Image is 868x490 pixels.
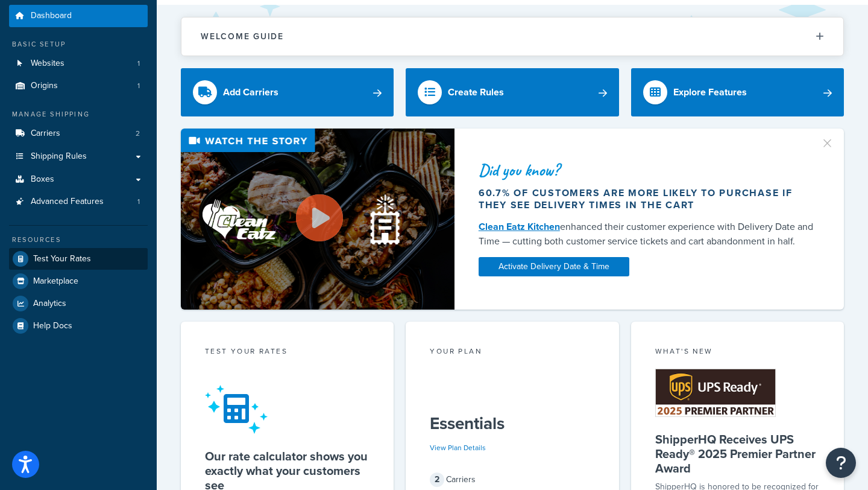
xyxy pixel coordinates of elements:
[9,145,148,168] a: Shipping Rules
[655,432,820,476] h5: ShipperHQ Receives UPS Ready® 2025 Premier Partner Award
[9,293,148,314] a: Analytics
[448,84,504,101] div: Create Rules
[9,122,148,145] a: Carriers2
[430,346,594,360] div: Your Plan
[479,220,560,234] a: Clean Eatz Kitchen
[406,68,618,116] a: Create Rules
[673,84,747,101] div: Explore Features
[137,197,140,207] span: 1
[655,346,820,360] div: What's New
[9,168,148,191] a: Boxes
[33,276,78,287] span: Marketplace
[479,220,815,249] div: enhanced their customer experience with Delivery Date and Time — cutting both customer service ti...
[31,59,64,69] span: Websites
[430,414,594,433] h5: Essentials
[479,257,629,276] a: Activate Delivery Date & Time
[9,122,148,145] li: Carriers
[9,235,148,245] div: Resources
[181,68,394,116] a: Add Carriers
[201,32,284,41] h2: Welcome Guide
[9,191,148,213] li: Advanced Features
[479,162,815,179] div: Did you know?
[631,68,844,116] a: Explore Features
[9,248,148,270] a: Test Your Rates
[136,129,140,139] span: 2
[31,151,87,162] span: Shipping Rules
[430,442,486,453] a: View Plan Details
[181,17,843,56] button: Welcome Guide
[430,471,594,488] div: Carriers
[137,59,140,69] span: 1
[826,448,856,478] button: Open Resource Center
[181,129,454,309] img: Video thumbnail
[9,109,148,119] div: Manage Shipping
[31,11,72,21] span: Dashboard
[9,315,148,337] a: Help Docs
[9,75,148,97] a: Origins1
[223,84,278,101] div: Add Carriers
[430,472,444,487] span: 2
[9,191,148,213] a: Advanced Features1
[9,5,148,27] a: Dashboard
[9,52,148,75] a: Websites1
[31,81,58,91] span: Origins
[33,321,72,331] span: Help Docs
[479,187,815,211] div: 60.7% of customers are more likely to purchase if they see delivery times in the cart
[31,129,60,139] span: Carriers
[9,52,148,75] li: Websites
[205,346,370,360] div: Test your rates
[31,197,104,207] span: Advanced Features
[9,39,148,49] div: Basic Setup
[9,270,148,292] a: Marketplace
[9,75,148,97] li: Origins
[33,299,66,309] span: Analytics
[137,81,140,91] span: 1
[31,174,54,185] span: Boxes
[33,254,91,264] span: Test Your Rates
